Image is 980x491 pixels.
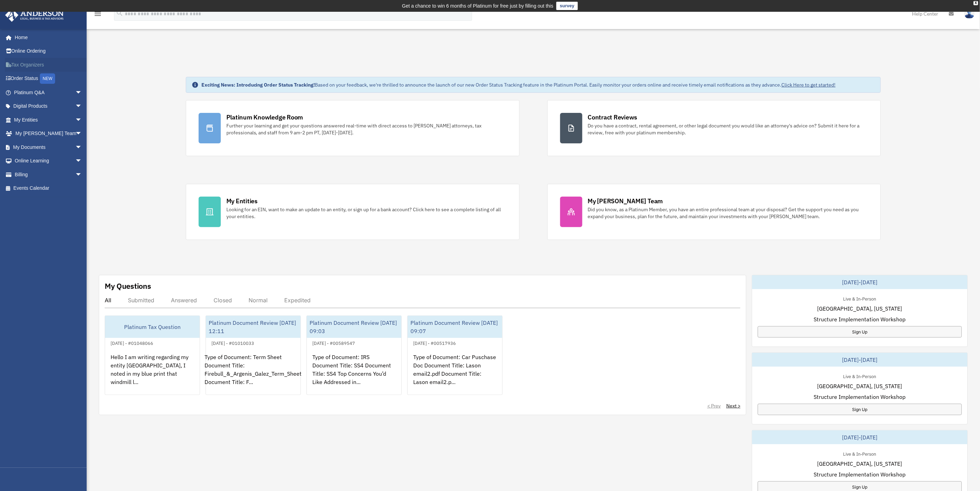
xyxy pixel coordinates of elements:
div: [DATE] - #00517936 [408,339,461,346]
span: arrow_drop_down [75,168,89,182]
span: [GEOGRAPHIC_DATA], [US_STATE] [817,304,902,313]
div: Closed [214,297,232,304]
span: Structure Implementation Workshop [814,470,906,479]
a: Online Learningarrow_drop_down [5,154,93,168]
div: [DATE] - #00589547 [307,339,361,346]
div: Normal [249,297,268,304]
a: Next > [726,402,740,409]
a: Digital Productsarrow_drop_down [5,99,93,113]
img: Anderson Advisors Platinum Portal [3,8,66,22]
a: Contract Reviews Do you have a contract, rental agreement, or other legal document you would like... [547,100,881,156]
div: Live & In-Person [838,295,882,302]
div: Live & In-Person [838,372,882,380]
div: Hello I am writing regarding my entity [GEOGRAPHIC_DATA], I noted in my blue print that windmill ... [105,347,200,401]
i: search [116,9,123,17]
div: Type of Document: IRS Document Title: SS4 Document Title: SS4 Top Concerns You’d Like Addressed i... [307,347,401,401]
div: All [105,297,111,304]
a: Order StatusNEW [5,72,93,86]
span: arrow_drop_down [75,86,89,100]
div: My Entities [226,197,258,205]
a: My [PERSON_NAME] Team Did you know, as a Platinum Member, you have an entire professional team at... [547,184,881,240]
div: Answered [171,297,197,304]
a: Platinum Document Review [DATE] 12:11[DATE] - #01010033Type of Document: Term Sheet Document Titl... [206,315,301,395]
span: [GEOGRAPHIC_DATA], [US_STATE] [817,459,902,468]
a: Online Ordering [5,44,93,58]
a: Platinum Knowledge Room Further your learning and get your questions answered real-time with dire... [186,100,520,156]
span: [GEOGRAPHIC_DATA], [US_STATE] [817,382,902,390]
div: [DATE]-[DATE] [752,430,968,444]
div: Did you know, as a Platinum Member, you have an entire professional team at your disposal? Get th... [588,206,868,220]
strong: Exciting News: Introducing Order Status Tracking! [201,82,315,88]
div: Submitted [128,297,154,304]
div: Get a chance to win 6 months of Platinum for free just by filling out this [402,2,554,10]
a: Platinum Document Review [DATE] 09:03[DATE] - #00589547Type of Document: IRS Document Title: SS4 ... [306,315,402,395]
i: menu [94,10,102,18]
div: Do you have a contract, rental agreement, or other legal document you would like an attorney's ad... [588,122,868,136]
span: arrow_drop_down [75,113,89,127]
a: Billingarrow_drop_down [5,168,93,181]
div: Platinum Document Review [DATE] 09:07 [408,316,502,338]
div: My Questions [105,281,151,291]
div: Type of Document: Term Sheet Document Title: Firebull_&_Argenis_Galez_Term_Sheet Document Title: ... [206,347,301,401]
div: [DATE]-[DATE] [752,353,968,367]
a: Tax Organizers [5,58,93,72]
span: arrow_drop_down [75,127,89,141]
img: User Pic [964,9,975,19]
div: Platinum Tax Question [105,316,200,338]
span: arrow_drop_down [75,154,89,168]
a: My Documentsarrow_drop_down [5,140,93,154]
a: Home [5,30,89,44]
div: Further your learning and get your questions answered real-time with direct access to [PERSON_NAM... [226,122,507,136]
span: arrow_drop_down [75,99,89,114]
div: Expedited [284,297,311,304]
span: Structure Implementation Workshop [814,393,906,401]
a: My [PERSON_NAME] Teamarrow_drop_down [5,127,93,141]
div: [DATE]-[DATE] [752,275,968,289]
a: My Entitiesarrow_drop_down [5,113,93,127]
div: [DATE] - #01048066 [105,339,159,346]
div: Live & In-Person [838,450,882,457]
a: Platinum Document Review [DATE] 09:07[DATE] - #00517936Type of Document: Car Puschase Doc Documen... [407,315,503,395]
a: Sign Up [758,404,962,415]
a: Click Here to get started! [782,82,836,88]
div: My [PERSON_NAME] Team [588,197,663,205]
div: [DATE] - #01010033 [206,339,260,346]
div: Platinum Document Review [DATE] 12:11 [206,316,301,338]
a: Platinum Q&Aarrow_drop_down [5,86,93,99]
a: Events Calendar [5,181,93,195]
a: Sign Up [758,326,962,338]
div: Based on your feedback, we're thrilled to announce the launch of our new Order Status Tracking fe... [201,81,836,88]
div: Type of Document: Car Puschase Doc Document Title: Lason email2.pdf Document Title: Lason email2.... [408,347,502,401]
a: My Entities Looking for an EIN, want to make an update to an entity, or sign up for a bank accoun... [186,184,520,240]
div: Platinum Knowledge Room [226,113,303,122]
div: Contract Reviews [588,113,638,122]
a: menu [94,12,102,18]
span: Structure Implementation Workshop [814,315,906,323]
div: Platinum Document Review [DATE] 09:03 [307,316,401,338]
a: Platinum Tax Question[DATE] - #01048066Hello I am writing regarding my entity [GEOGRAPHIC_DATA], ... [105,315,200,395]
div: close [974,1,978,5]
div: Looking for an EIN, want to make an update to an entity, or sign up for a bank account? Click her... [226,206,507,220]
a: survey [556,2,578,10]
span: arrow_drop_down [75,140,89,154]
div: NEW [40,73,55,84]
